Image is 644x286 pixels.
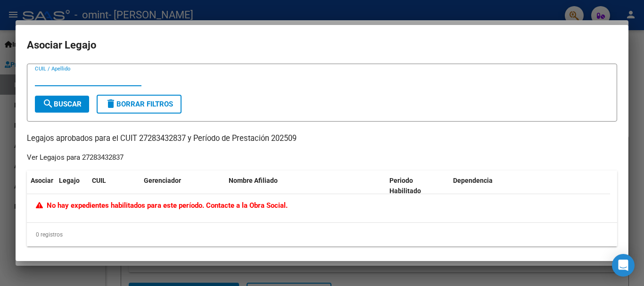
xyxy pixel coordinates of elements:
[42,100,82,108] span: Buscar
[92,177,106,184] span: CUIL
[35,96,89,113] button: Buscar
[55,171,88,202] datatable-header-cell: Legajo
[389,177,421,195] span: Periodo Habilitado
[105,98,116,109] mat-icon: delete
[225,171,386,202] datatable-header-cell: Nombre Afiliado
[449,171,610,202] datatable-header-cell: Dependencia
[88,171,140,202] datatable-header-cell: CUIL
[105,100,173,108] span: Borrar Filtros
[97,95,182,114] button: Borrar Filtros
[229,177,278,184] span: Nombre Afiliado
[27,133,617,145] p: Legajos aprobados para el CUIT 27283432837 y Período de Prestación 202509
[27,223,617,246] div: 0 registros
[27,152,124,163] div: Ver Legajos para 27283432837
[612,254,635,277] div: Open Intercom Messenger
[36,201,288,210] span: No hay expedientes habilitados para este período. Contacte a la Obra Social.
[144,177,181,184] span: Gerenciador
[27,36,617,54] h2: Asociar Legajo
[31,177,53,184] span: Asociar
[453,177,493,184] span: Dependencia
[140,171,225,202] datatable-header-cell: Gerenciador
[59,177,80,184] span: Legajo
[386,171,449,202] datatable-header-cell: Periodo Habilitado
[42,98,54,109] mat-icon: search
[27,171,55,202] datatable-header-cell: Asociar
